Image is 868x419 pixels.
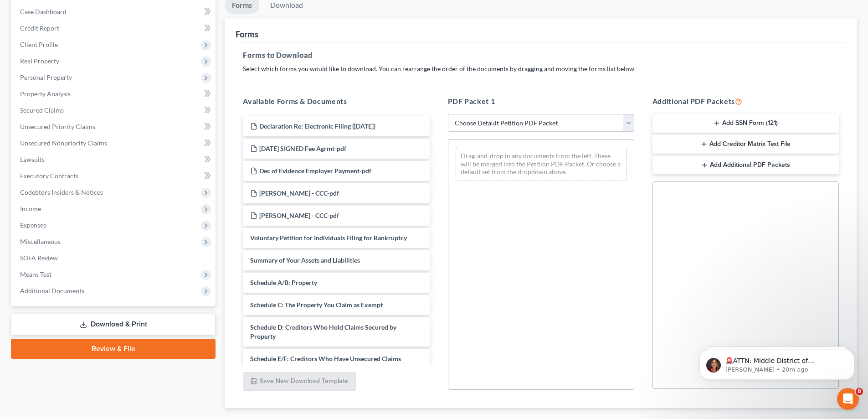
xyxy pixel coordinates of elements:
span: Real Property [20,57,59,65]
a: SOFA Review [13,250,216,266]
button: Save New Download Template [243,372,356,391]
button: Add SSN Form (121) [652,114,839,133]
span: Executory Contracts [20,172,78,180]
span: Unsecured Nonpriority Claims [20,139,107,147]
a: Executory Contracts [13,168,216,184]
div: Forms [236,29,258,40]
button: Add Additional PDF Packets [652,155,839,175]
p: Select which forms you would like to download. You can rearrange the order of the documents by dr... [243,64,839,73]
a: Download & Print [11,314,216,335]
span: Voluntary Petition for Individuals Filing for Bankruptcy [250,234,407,242]
span: [DATE] SIGNED Fee Agrmt-pdf [259,145,346,152]
h5: PDF Packet 1 [448,96,634,107]
span: [PERSON_NAME] - CCC-pdf [259,212,339,219]
span: Dec of Evidence Employer Payment-pdf [259,167,371,175]
a: Lawsuits [13,151,216,168]
span: SOFA Review [20,254,58,262]
span: Case Dashboard [20,8,67,16]
span: Schedule A/B: Property [250,279,317,286]
iframe: Intercom notifications message [686,331,868,394]
span: Codebtors Insiders & Notices [20,188,103,196]
h5: Forms to Download [243,50,839,61]
span: Schedule D: Creditors Who Hold Claims Secured by Property [250,323,396,340]
a: Property Analysis [13,86,216,102]
a: Secured Claims [13,102,216,119]
span: Lawsuits [20,155,45,163]
span: Income [20,205,41,212]
span: Miscellaneous [20,238,61,245]
a: Review & File [11,339,216,359]
div: Drag-and-drop in any documents from the left. These will be merged into the Petition PDF Packet. ... [456,147,627,181]
span: Client Profile [20,41,58,48]
span: Property Analysis [20,90,71,98]
span: Means Test [20,270,51,278]
span: Summary of Your Assets and Liabilities [250,256,360,264]
h5: Additional PDF Packets [652,96,839,107]
iframe: Intercom live chat [837,388,859,410]
span: [PERSON_NAME] - CCC-pdf [259,189,339,197]
span: Credit Report [20,24,59,32]
span: Additional Documents [20,287,84,295]
span: 8 [856,388,863,395]
a: Case Dashboard [13,4,216,20]
span: Expenses [20,221,46,229]
span: Unsecured Priority Claims [20,123,95,130]
h5: Available Forms & Documents [243,96,429,107]
span: Declaration Re: Electronic Filing ([DATE]) [259,122,375,130]
a: Credit Report [13,20,216,36]
a: Unsecured Nonpriority Claims [13,135,216,151]
span: Schedule E/F: Creditors Who Have Unsecured Claims [250,355,401,362]
span: Secured Claims [20,106,64,114]
a: Unsecured Priority Claims [13,119,216,135]
span: Schedule C: The Property You Claim as Exempt [250,301,383,309]
span: Personal Property [20,73,72,81]
button: Add Creditor Matrix Text File [652,134,839,154]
